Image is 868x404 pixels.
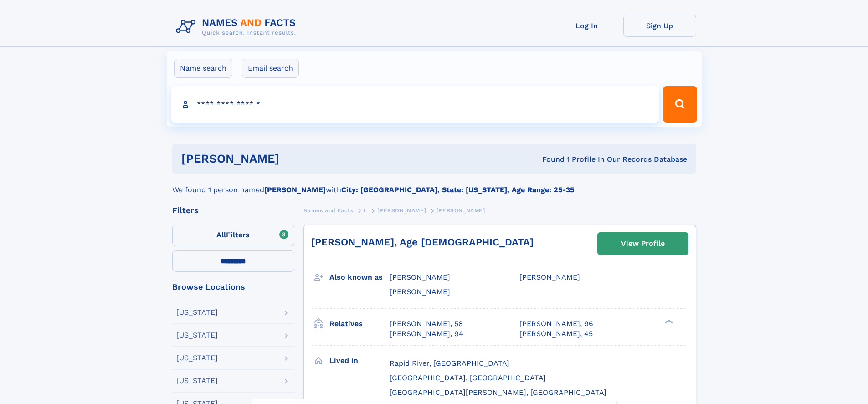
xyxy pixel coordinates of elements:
h3: Also known as [329,270,390,285]
span: [PERSON_NAME] [437,207,485,214]
b: City: [GEOGRAPHIC_DATA], State: [US_STATE], Age Range: 25-35 [341,185,574,194]
span: [GEOGRAPHIC_DATA], [GEOGRAPHIC_DATA] [390,373,546,382]
span: [PERSON_NAME] [390,273,450,281]
a: Log In [550,15,623,37]
a: [PERSON_NAME], 45 [519,329,593,339]
a: [PERSON_NAME], Age [DEMOGRAPHIC_DATA] [311,236,534,248]
div: ❯ [663,318,673,324]
img: Logo Names and Facts [172,15,303,39]
span: [PERSON_NAME] [519,273,580,281]
div: Filters [172,206,294,215]
b: [PERSON_NAME] [264,185,326,194]
span: [PERSON_NAME] [377,207,426,214]
a: Sign Up [623,15,696,37]
a: L [364,205,367,216]
a: Names and Facts [303,205,354,216]
label: Email search [242,59,299,78]
div: [US_STATE] [176,354,218,362]
span: [GEOGRAPHIC_DATA][PERSON_NAME], [GEOGRAPHIC_DATA] [390,388,606,397]
div: [US_STATE] [176,332,218,339]
span: [PERSON_NAME] [390,287,450,296]
h3: Lived in [329,353,390,368]
a: [PERSON_NAME], 96 [519,319,593,329]
a: View Profile [598,233,688,255]
span: Rapid River, [GEOGRAPHIC_DATA] [390,359,509,368]
label: Filters [172,225,294,246]
div: [US_STATE] [176,377,218,384]
label: Name search [174,59,232,78]
a: [PERSON_NAME] [377,205,426,216]
div: [US_STATE] [176,309,218,316]
a: [PERSON_NAME], 94 [390,329,463,339]
h1: [PERSON_NAME] [181,153,411,164]
span: All [216,230,226,239]
input: search input [171,86,659,123]
div: Found 1 Profile In Our Records Database [411,154,687,164]
a: [PERSON_NAME], 58 [390,319,463,329]
div: View Profile [621,233,665,254]
div: Browse Locations [172,283,294,291]
button: Search Button [663,86,697,123]
div: We found 1 person named with . [172,174,696,195]
h3: Relatives [329,316,390,332]
span: L [364,207,367,214]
